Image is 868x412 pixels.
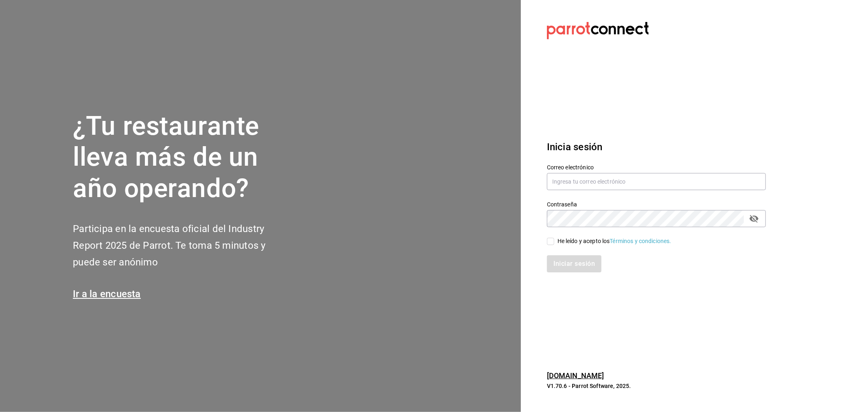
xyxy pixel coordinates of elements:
[547,371,604,380] a: [DOMAIN_NAME]
[610,238,671,244] a: Términos y condiciones.
[558,237,671,245] div: He leído y acepto los
[547,382,766,390] p: V1.70.6 - Parrot Software, 2025.
[73,111,293,204] h1: ¿Tu restaurante lleva más de un año operando?
[547,164,766,170] label: Correo electrónico
[547,140,766,154] h3: Inicia sesión
[547,173,766,190] input: Ingresa tu correo electrónico
[747,212,761,226] button: passwordField
[73,221,293,270] h2: Participa en la encuesta oficial del Industry Report 2025 de Parrot. Te toma 5 minutos y puede se...
[73,288,141,300] a: Ir a la encuesta
[547,202,766,207] label: Contraseña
